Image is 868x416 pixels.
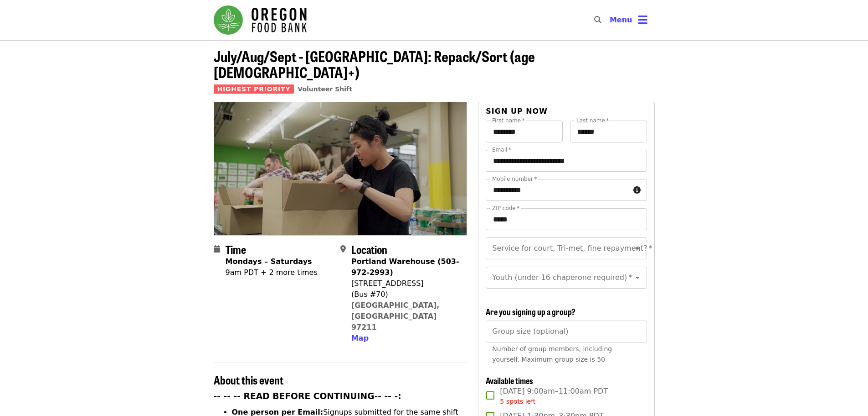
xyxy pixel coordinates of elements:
[214,45,535,83] span: July/Aug/Sept - [GEOGRAPHIC_DATA]: Repack/Sort (age [DEMOGRAPHIC_DATA]+)
[607,9,614,31] input: Search
[226,267,318,278] div: 9am PDT + 2 more times
[486,374,533,386] span: Available times
[340,245,346,253] i: map-marker-alt icon
[570,121,647,142] input: Last name
[351,278,460,289] div: [STREET_ADDRESS]
[351,334,369,342] span: Map
[486,305,575,317] span: Are you signing up a group?
[351,241,387,257] span: Location
[610,16,632,24] span: Menu
[492,205,519,211] label: ZIP code
[214,245,220,253] i: calendar icon
[351,333,369,344] button: Map
[631,271,644,284] button: Open
[486,121,563,142] input: First name
[214,391,401,401] strong: -- -- -- READ BEFORE CONTINUING-- -- -:
[298,85,352,93] a: Volunteer Shift
[214,372,283,388] span: About this event
[500,398,535,405] span: 5 spots left
[492,147,511,153] label: Email
[486,179,629,201] input: Mobile number
[486,208,647,230] input: ZIP code
[492,118,525,123] label: First name
[500,386,608,406] span: [DATE] 9:00am–11:00am PDT
[631,242,644,255] button: Open
[226,257,312,266] strong: Mondays – Saturdays
[633,186,641,195] i: circle-info icon
[214,84,294,94] span: Highest Priority
[351,257,459,277] strong: Portland Warehouse (503-972-2993)
[486,150,647,172] input: Email
[594,16,601,24] i: search icon
[214,5,307,35] img: Oregon Food Bank - Home
[576,118,609,123] label: Last name
[492,345,612,363] span: Number of group members, including yourself. Maximum group size is 50
[351,301,440,332] a: [GEOGRAPHIC_DATA], [GEOGRAPHIC_DATA] 97211
[486,107,548,116] span: Sign up now
[602,9,655,31] button: Toggle account menu
[351,289,460,300] div: (Bus #70)
[226,241,246,257] span: Time
[492,176,537,182] label: Mobile number
[214,102,467,235] img: July/Aug/Sept - Portland: Repack/Sort (age 8+) organized by Oregon Food Bank
[486,321,647,342] input: [object Object]
[638,13,647,26] i: bars icon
